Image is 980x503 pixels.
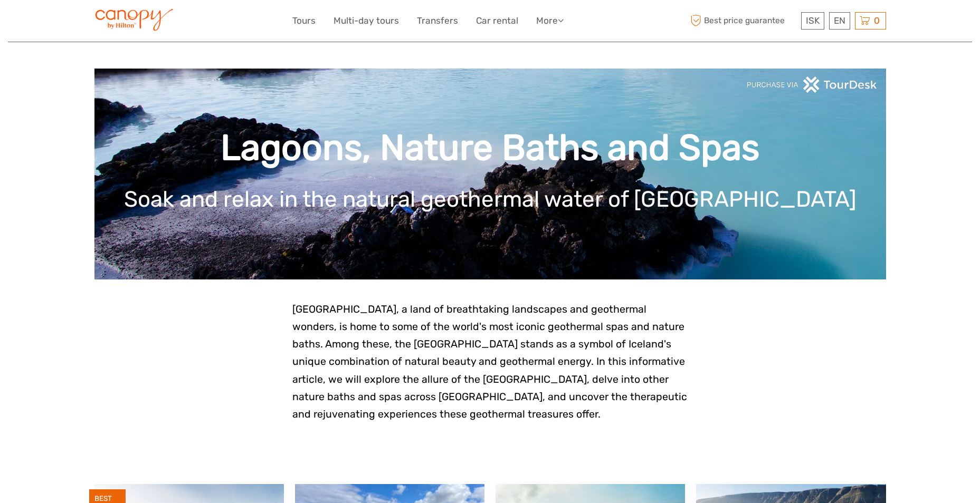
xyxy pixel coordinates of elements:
img: 182-a0af6d4c-ed4b-4e3b-92e1-ac0e9f8dd3b0_logo_small.jpg [94,8,175,34]
span: ISK [806,15,820,26]
a: Multi-day tours [334,13,399,28]
span: [GEOGRAPHIC_DATA], a land of breathtaking landscapes and geothermal wonders, is home to some of t... [292,303,687,420]
a: Car rental [476,13,518,28]
a: Tours [292,13,316,28]
img: PurchaseViaTourDeskwhite.png [746,76,878,93]
span: 0 [872,15,881,26]
h1: Soak and relax in the natural geothermal water of [GEOGRAPHIC_DATA] [110,186,870,212]
a: More [536,13,564,28]
h1: Lagoons, Nature Baths and Spas [110,127,870,169]
a: Transfers [417,13,458,28]
span: Best price guarantee [688,12,798,30]
div: EN [829,12,850,30]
